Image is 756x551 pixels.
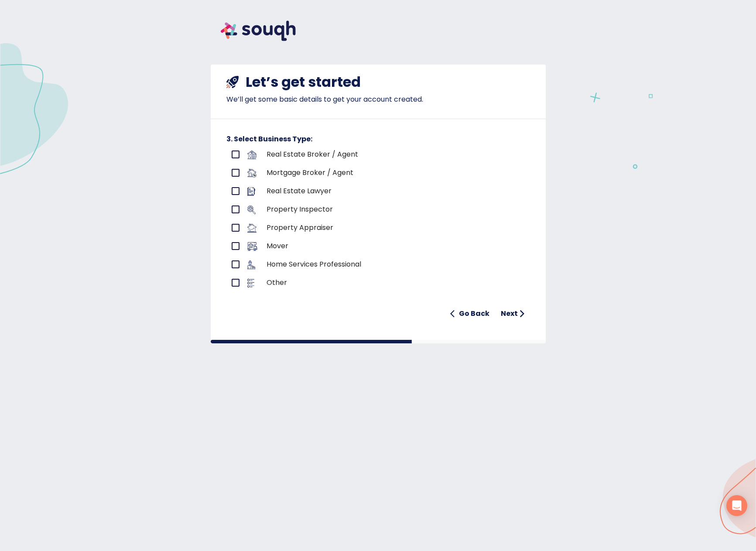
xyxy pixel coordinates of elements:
p: Real Estate Broker / Agent [267,149,491,160]
h4: Let’s get started [246,73,361,91]
img: business-logo [247,242,257,251]
p: Home Services Professional [267,259,491,270]
img: business-logo [247,279,255,287]
button: Go Back [447,305,493,322]
img: business-logo [247,224,257,233]
p: Mover [267,241,491,251]
h6: Go Back [459,308,489,320]
h6: 3. Select Business Type: [226,133,530,145]
p: Property Inspector [267,204,491,215]
p: Real Estate Lawyer [267,186,491,196]
img: business-logo [247,187,255,196]
img: business-logo [247,151,257,159]
p: Property Appraiser [267,222,491,233]
img: business-logo [247,260,255,269]
p: Other [267,277,491,288]
img: shuttle [226,76,239,88]
p: We’ll get some basic details to get your account created. [226,94,530,105]
img: souqh logo [211,10,306,51]
img: business-logo [247,205,256,214]
img: business-logo [247,169,257,178]
div: Open Intercom Messenger [726,495,747,516]
p: Mortgage Broker / Agent [267,168,491,178]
